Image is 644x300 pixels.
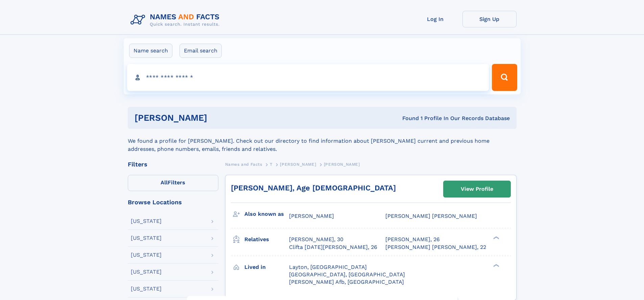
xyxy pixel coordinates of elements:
[129,44,172,58] label: Name search
[289,271,405,278] span: [GEOGRAPHIC_DATA], [GEOGRAPHIC_DATA]
[131,286,162,292] div: [US_STATE]
[180,44,222,58] label: Email search
[444,181,510,197] a: View Profile
[462,11,517,27] a: Sign Up
[385,244,486,251] a: [PERSON_NAME] [PERSON_NAME], 22
[492,263,500,268] div: ❯
[225,160,262,168] a: Names and Facts
[280,162,316,167] span: [PERSON_NAME]
[244,261,289,273] h3: Lived in
[305,115,510,122] div: Found 1 Profile In Our Records Database
[128,129,517,153] div: We found a profile for [PERSON_NAME]. Check out our directory to find information about [PERSON_N...
[128,175,218,191] label: Filters
[270,160,272,168] a: T
[128,161,218,167] div: Filters
[131,235,162,241] div: [US_STATE]
[231,184,396,192] a: [PERSON_NAME], Age [DEMOGRAPHIC_DATA]
[324,162,360,167] span: [PERSON_NAME]
[128,11,225,29] img: Logo Names and Facts
[131,252,162,258] div: [US_STATE]
[280,160,316,168] a: [PERSON_NAME]
[461,181,493,197] div: View Profile
[135,114,305,122] h1: [PERSON_NAME]
[161,179,168,186] span: All
[289,279,404,285] span: [PERSON_NAME] Afb, [GEOGRAPHIC_DATA]
[492,64,517,91] button: Search Button
[131,269,162,275] div: [US_STATE]
[127,64,489,91] input: search input
[289,264,367,270] span: Layton, [GEOGRAPHIC_DATA]
[408,11,462,27] a: Log In
[270,162,272,167] span: T
[244,208,289,220] h3: Also known as
[131,218,162,224] div: [US_STATE]
[385,236,440,243] a: [PERSON_NAME], 26
[289,244,377,251] a: Clifta [DATE][PERSON_NAME], 26
[128,199,218,205] div: Browse Locations
[244,234,289,245] h3: Relatives
[289,213,334,219] span: [PERSON_NAME]
[289,236,343,243] a: [PERSON_NAME], 30
[492,236,500,240] div: ❯
[385,213,477,219] span: [PERSON_NAME] [PERSON_NAME]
